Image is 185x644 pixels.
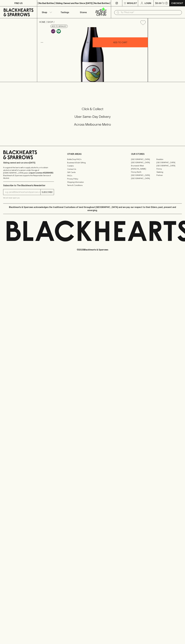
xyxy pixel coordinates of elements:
[57,29,61,33] img: Vegan
[61,11,69,14] p: Tastings
[14,2,23,5] p: FIND US
[145,2,151,5] p: Login
[74,6,93,18] a: Stores
[127,2,137,5] p: Wishlist
[131,164,156,167] a: Brunswick West
[3,96,182,141] div: Call to action block
[41,189,54,195] button: SUBSCRIBE
[67,152,118,156] p: OTHER AREAS
[156,167,182,170] a: Fitzroy
[166,2,167,4] p: 0
[37,27,148,82] img: 41195.png
[47,21,53,23] a: SHOP
[67,171,118,174] a: Gift Cards
[131,177,156,180] a: [GEOGRAPHIC_DATA]
[155,2,162,5] p: $0.00
[42,191,53,194] p: SUBSCRIBE
[131,161,156,164] a: [GEOGRAPHIC_DATA]
[131,174,156,177] a: [GEOGRAPHIC_DATA]
[3,166,54,179] p: It is against the law to sell or supply alcohol to, or to obtain alcohol on behalf of a person un...
[42,11,47,14] p: Shop
[131,158,156,161] a: [GEOGRAPHIC_DATA]
[3,114,182,119] h5: Uber Same-Day Delivery
[56,28,61,34] a: Made without the use of any animal products.
[156,158,182,161] a: Braddon
[93,37,148,47] button: ADD TO CART
[139,19,147,26] button: Add to wishlist
[56,6,74,18] a: Tastings
[37,6,56,18] button: Shop
[50,25,68,28] button: Add to wishlist
[156,174,182,177] a: Prahran
[67,180,118,184] a: Shipping Information
[5,190,40,194] input: e.g. jane@blackheartsandsparrows.com.au
[3,161,54,164] p: Sibling owned and run since [DATE]
[113,41,127,44] p: ADD TO CART
[5,206,180,212] p: Blackhearts & Sparrows acknowledges the traditional Custodians of land throughout [GEOGRAPHIC_DAT...
[67,158,118,161] a: Bottle Drop FAQ's
[67,161,118,164] a: Business & Bulk Gifting
[3,122,182,127] h5: Across Melbourne Metro
[3,197,54,199] p: We will never spam you
[67,167,118,171] a: Contact Us
[80,11,87,14] p: Stores
[121,10,180,15] input: Try "Pinot noir"
[3,184,54,187] p: Subscribe to The Blackhearts Newsletter
[67,184,118,187] a: Terms & Conditions
[156,164,182,167] a: [GEOGRAPHIC_DATA]
[67,177,118,180] a: Privacy Policy
[39,21,45,23] a: HOME
[156,170,182,174] a: Geelong
[67,164,118,167] a: Careers
[156,161,182,164] a: [GEOGRAPHIC_DATA]
[29,172,53,174] strong: Liquor License #32064953
[67,174,118,177] a: FAQ's
[51,29,55,33] img: Lo-Fi
[131,170,156,174] a: Fitzroy North
[171,2,183,5] p: Checkout
[3,107,182,111] h5: Click & Collect
[50,28,56,34] a: Some may call it natural, others minimum intervention, either way, it’s hands off & maybe even a ...
[131,152,182,156] p: OUR STORES
[131,167,156,170] a: [PERSON_NAME]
